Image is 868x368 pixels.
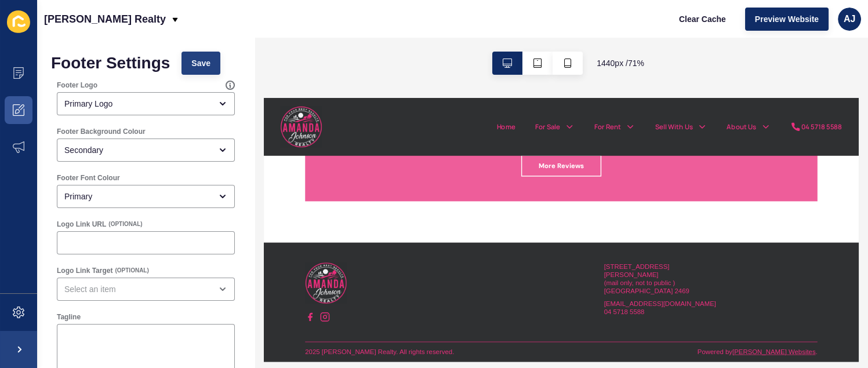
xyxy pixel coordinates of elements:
[23,12,82,70] img: Company logo
[181,52,220,75] button: Save
[745,8,829,31] button: Preview Website
[361,80,474,110] a: More Reviews
[658,351,775,361] a: [PERSON_NAME] Websites
[115,267,148,275] span: (OPTIONAL)
[754,34,812,48] div: 04 5718 5588
[477,231,638,254] p: [STREET_ADDRESS][PERSON_NAME]
[327,34,354,48] a: Home
[57,127,146,136] label: Footer Background Colour
[58,231,117,289] img: Company logo
[57,173,120,183] label: Footer Font Colour
[57,266,112,275] label: Logo Link Target
[57,312,81,322] label: Tagline
[58,351,267,362] p: 2025 [PERSON_NAME] Realty. All rights reserved.
[191,57,210,69] span: Save
[669,8,736,31] button: Clear Cache
[57,139,235,162] div: open menu
[477,283,638,294] a: [EMAIL_ADDRESS][DOMAIN_NAME]
[477,294,638,306] a: 04 5718 5588
[57,185,235,208] div: open menu
[464,34,502,48] a: For Rent
[57,220,106,229] label: Logo Link URL
[477,254,638,277] p: (mail only, not to public ) [GEOGRAPHIC_DATA] 2469
[44,5,166,34] p: [PERSON_NAME] Realty
[609,351,778,362] p: Powered by .
[381,34,416,48] a: For Sale
[679,13,726,25] span: Clear Cache
[108,220,142,228] span: (OPTIONAL)
[650,34,692,48] a: About Us
[57,278,235,301] div: open menu
[597,57,644,69] span: 1440 px / 71 %
[51,57,170,69] h1: Footer Settings
[844,13,855,25] span: AJ
[739,34,812,48] a: 04 5718 5588
[755,13,819,25] span: Preview Website
[57,81,97,90] label: Footer Logo
[57,92,235,115] div: open menu
[549,34,602,48] a: Sell With Us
